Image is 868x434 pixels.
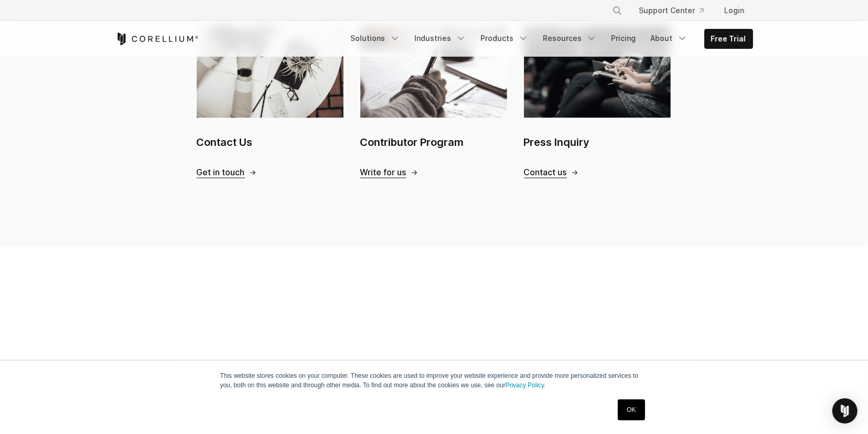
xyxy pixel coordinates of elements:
[345,29,406,48] a: Solutions
[506,382,546,389] a: Privacy Policy.
[705,29,753,48] a: Free Trial
[716,1,753,20] a: Login
[608,1,627,20] button: Search
[524,135,671,151] h2: Press Inquiry
[537,29,603,48] a: Resources
[605,29,642,48] a: Pricing
[360,135,507,151] h2: Contributor Program
[360,26,507,178] a: Contributor Program Contributor Program Write for us
[360,167,406,178] span: Write for us
[197,135,344,151] h2: Contact Us
[345,29,753,49] div: Navigation Menu
[360,26,507,118] img: Contributor Program
[197,167,245,178] span: Get in touch
[599,1,753,20] div: Navigation Menu
[524,26,671,118] img: Press Inquiry
[475,29,535,48] a: Products
[645,29,694,48] a: About
[618,399,645,420] a: OK
[197,26,344,178] a: Contact Us Contact Us Get in touch
[832,398,858,424] div: Open Intercom Messenger
[524,26,671,178] a: Press Inquiry Press Inquiry Contact us
[220,371,648,390] p: This website stores cookies on your computer. These cookies are used to improve your website expe...
[524,167,567,178] span: Contact us
[409,29,473,48] a: Industries
[197,26,344,118] img: Contact Us
[631,1,712,20] a: Support Center
[115,33,199,45] a: Corellium Home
